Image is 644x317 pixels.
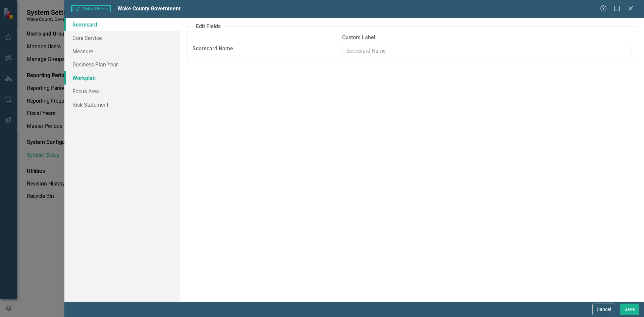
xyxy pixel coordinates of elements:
a: Core Service [64,31,180,45]
legend: Edit Fields [193,23,224,31]
span: Wake County Government [117,5,180,12]
a: Business Plan Year [64,58,180,71]
button: Cancel [592,304,615,315]
a: Focus Area [64,85,180,98]
a: Risk Statement [64,98,180,111]
button: Save [620,304,639,315]
input: Scorecard Name [342,45,632,57]
span: Default Fields [71,5,111,12]
a: Scorecard [64,18,180,31]
strong: Custom Label [342,34,375,41]
a: Measure [64,45,180,58]
strong: Scorecard Name [193,45,233,52]
a: Workplan [64,71,180,85]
